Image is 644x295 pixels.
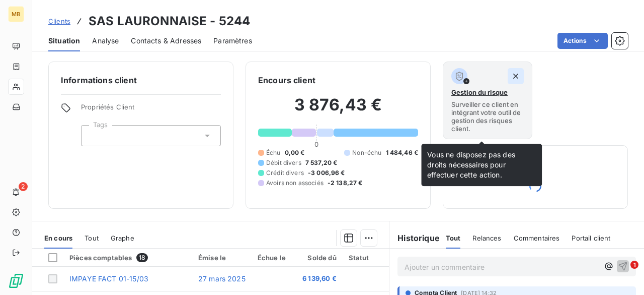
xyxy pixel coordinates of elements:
[557,33,608,49] button: Actions
[610,261,634,285] iframe: Intercom live chat
[258,95,418,125] h2: 3 876,43 €
[314,140,318,148] span: 0
[131,36,201,46] span: Contacts & Adresses
[298,254,337,262] div: Solde dû
[266,148,281,157] span: Échu
[451,100,524,133] span: Surveiller ce client en intégrant votre outil de gestion des risques client.
[85,234,99,242] span: Tout
[285,148,305,157] span: 0,00 €
[90,131,98,140] input: Ajouter une valeur
[48,16,70,26] a: Clients
[92,36,119,46] span: Analyse
[514,234,560,242] span: Commentaires
[308,168,345,178] span: -3 006,96 €
[572,234,610,242] span: Portail client
[48,17,70,25] span: Clients
[8,273,24,289] img: Logo LeanPay
[352,148,381,157] span: Non-échu
[427,150,515,179] span: Vous ne disposez pas des droits nécessaires pour effectuer cette action.
[266,179,324,188] span: Avoirs non associés
[8,6,24,22] div: MB
[386,148,419,157] span: 1 484,46 €
[258,254,286,262] div: Échue le
[19,182,28,191] span: 2
[446,234,461,242] span: Tout
[111,234,134,242] span: Graphe
[472,234,501,242] span: Relances
[349,254,392,262] div: Statut
[443,62,532,139] button: Gestion du risqueSurveiller ce client en intégrant votre outil de gestion des risques client.
[213,36,252,46] span: Paramètres
[389,232,440,244] h6: Historique
[48,36,80,46] span: Situation
[81,103,221,117] span: Propriétés Client
[266,158,301,167] span: Débit divers
[266,168,304,178] span: Crédit divers
[136,253,148,262] span: 18
[89,12,250,30] h3: SAS LAURONNAISE - 5244
[198,254,246,262] div: Émise le
[44,234,72,242] span: En cours
[328,179,363,188] span: -2 138,27 €
[298,274,337,284] span: 6 139,60 €
[61,74,221,86] h6: Informations client
[305,158,338,167] span: 7 537,20 €
[69,253,186,262] div: Pièces comptables
[630,261,638,269] span: 1
[198,274,246,283] span: 27 mars 2025
[69,274,148,283] span: IMPAYE FACT 01-15/03
[258,74,315,86] h6: Encours client
[451,88,508,96] span: Gestion du risque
